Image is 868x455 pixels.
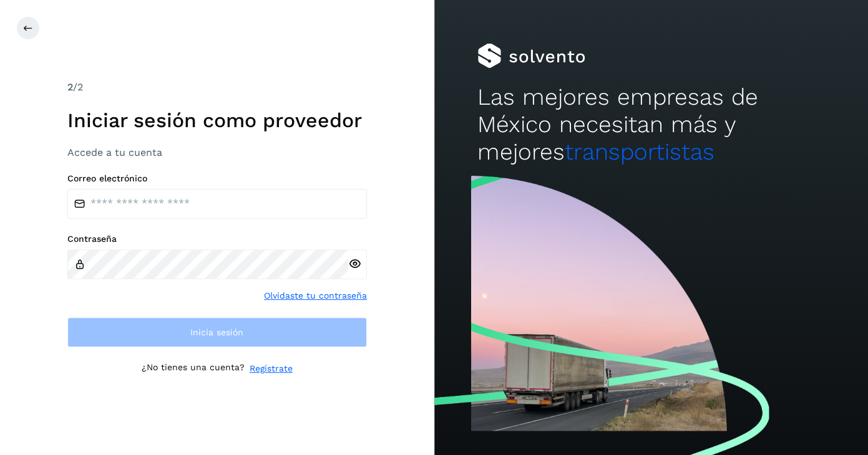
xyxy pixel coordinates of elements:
a: Regístrate [250,362,293,375]
h1: Iniciar sesión como proveedor [67,108,367,132]
p: ¿No tienes una cuenta? [142,362,245,375]
h2: Las mejores empresas de México necesitan más y mejores [477,84,824,166]
span: transportistas [565,138,714,165]
label: Correo electrónico [67,173,367,184]
a: Olvidaste tu contraseña [264,289,367,302]
button: Inicia sesión [67,317,367,347]
span: Inicia sesión [190,328,243,337]
div: /2 [67,80,367,95]
span: 2 [67,81,73,93]
label: Contraseña [67,234,367,244]
h3: Accede a tu cuenta [67,146,367,158]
